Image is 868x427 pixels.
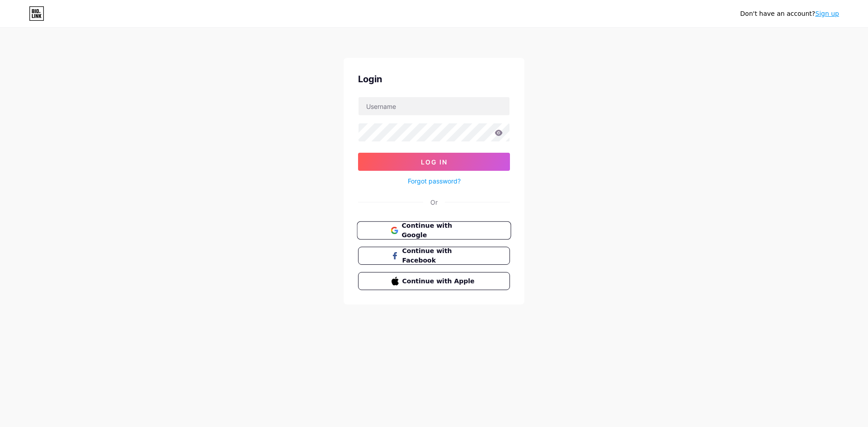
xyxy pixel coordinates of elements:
div: Login [358,72,510,86]
div: Or [430,197,438,207]
input: Username [359,97,509,115]
span: Log In [421,158,448,166]
span: Continue with Facebook [402,246,477,265]
a: Forgot password? [408,176,461,186]
button: Log In [358,153,510,171]
div: Don't have an account? [740,9,839,19]
a: Continue with Google [358,221,510,239]
span: Continue with Apple [402,277,477,286]
a: Sign up [815,10,839,17]
span: Continue with Google [401,221,477,240]
button: Continue with Google [357,221,511,240]
button: Continue with Facebook [358,247,510,265]
button: Continue with Apple [358,272,510,290]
